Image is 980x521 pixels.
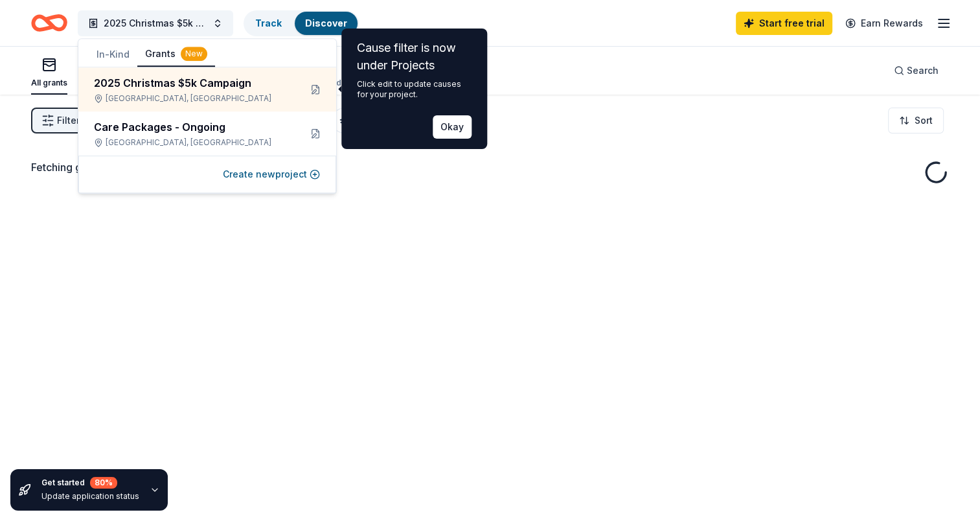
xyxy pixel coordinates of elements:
[94,93,290,104] div: [GEOGRAPHIC_DATA], [GEOGRAPHIC_DATA]
[223,167,320,182] button: Create newproject
[94,119,290,135] div: Care Packages - Ongoing
[915,113,933,128] span: Sort
[244,10,359,36] button: TrackDiscover
[57,113,80,128] span: Filter
[31,8,67,38] a: Home
[433,115,472,139] button: Okay
[883,58,949,84] button: Search
[90,477,117,489] div: 80 %
[31,108,90,133] button: Filter1
[838,12,931,35] a: Earn Rewards
[255,17,282,29] a: Track
[31,78,67,88] div: All grants
[181,47,207,61] div: New
[41,477,139,489] div: Get started
[357,79,472,100] div: Click edit to update causes for your project.
[31,159,949,175] div: Fetching grants, one moment...
[31,52,67,95] button: All grants
[94,75,290,91] div: 2025 Christmas $5k Campaign
[137,42,215,67] button: Grants
[41,491,139,502] div: Update application status
[78,10,233,36] button: 2025 Christmas $5k Campaign
[357,39,472,74] div: Cause filter is now under Projects
[104,16,207,31] span: 2025 Christmas $5k Campaign
[736,12,832,35] a: Start free trial
[888,108,944,133] button: Sort
[89,43,137,66] button: In-Kind
[907,63,939,78] span: Search
[305,17,347,29] a: Discover
[94,137,290,148] div: [GEOGRAPHIC_DATA], [GEOGRAPHIC_DATA]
